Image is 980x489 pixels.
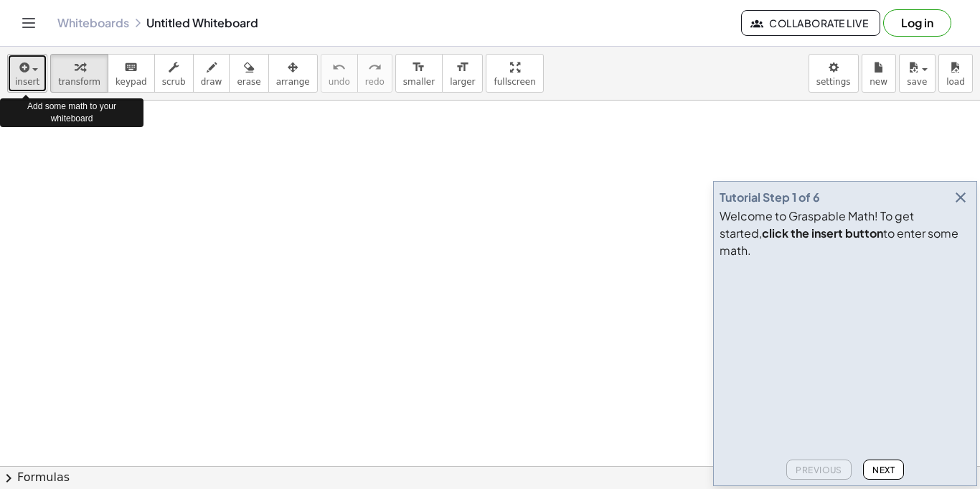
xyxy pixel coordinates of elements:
button: format_sizelarger [442,54,483,93]
span: new [870,77,887,87]
span: insert [15,77,39,87]
button: arrange [268,54,318,93]
button: Toggle navigation [17,11,40,34]
button: transform [50,54,108,93]
button: settings [809,54,859,93]
span: erase [237,77,260,87]
span: undo [329,77,350,87]
span: larger [450,77,475,87]
i: redo [368,59,382,76]
button: redoredo [357,54,392,93]
span: keypad [116,77,147,87]
span: smaller [403,77,435,87]
button: Collaborate Live [741,10,880,36]
button: erase [229,54,268,93]
button: insert [7,54,47,93]
span: arrange [276,77,310,87]
button: keyboardkeypad [108,54,155,93]
span: transform [58,77,100,87]
span: settings [816,77,851,87]
div: Welcome to Graspable Math! To get started, to enter some math. [720,208,971,259]
span: fullscreen [494,77,535,87]
a: Whiteboards [57,16,129,30]
button: undoundo [321,54,358,93]
span: redo [365,77,385,87]
span: save [907,77,927,87]
button: format_sizesmaller [395,54,443,93]
span: Next [872,465,895,475]
button: save [899,54,936,93]
button: Next [863,460,904,480]
span: draw [201,77,222,87]
div: Tutorial Step 1 of 6 [720,189,820,206]
span: load [946,77,965,87]
button: load [938,54,973,93]
i: keyboard [124,59,138,76]
button: new [862,54,896,93]
i: undo [332,59,346,76]
b: click the insert button [762,225,883,241]
button: fullscreen [486,54,543,93]
button: Log in [883,9,951,37]
button: draw [193,54,230,93]
span: scrub [162,77,186,87]
button: scrub [154,54,194,93]
i: format_size [412,59,425,76]
span: Collaborate Live [753,17,868,29]
i: format_size [456,59,469,76]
